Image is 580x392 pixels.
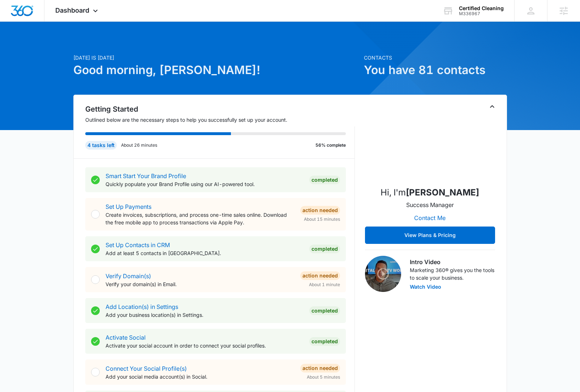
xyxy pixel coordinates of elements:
p: [DATE] is [DATE] [73,54,360,61]
a: Verify Domain(s) [106,272,151,280]
p: Verify your domain(s) in Email. [106,280,295,288]
p: Create invoices, subscriptions, and process one-time sales online. Download the free mobile app t... [106,211,295,226]
p: Outlined below are the necessary steps to help you successfully set up your account. [85,116,355,124]
button: View Plans & Pricing [365,227,495,244]
a: Smart Start Your Brand Profile [106,172,186,180]
p: Add at least 5 contacts in [GEOGRAPHIC_DATA]. [106,249,304,257]
p: Marketing 360® gives you the tools to scale your business. [410,266,495,281]
div: account id [459,11,504,16]
div: Completed [309,337,340,346]
span: Dashboard [55,7,89,14]
h1: You have 81 contacts [364,61,507,79]
div: Action Needed [300,364,340,372]
p: Contacts [364,54,507,61]
span: About 1 minute [309,281,340,288]
p: Add your social media account(s) in Social. [106,373,295,380]
h1: Good morning, [PERSON_NAME]! [73,61,360,79]
p: Hi, I'm [381,186,479,199]
a: Activate Social [106,334,146,341]
div: Completed [309,176,340,184]
a: Connect Your Social Profile(s) [106,365,187,372]
p: About 26 minutes [121,142,157,148]
img: Nathan Hoover [394,108,466,180]
strong: [PERSON_NAME] [406,187,479,198]
a: Set Up Contacts in CRM [106,241,170,249]
div: Action Needed [300,271,340,280]
div: Completed [309,245,340,253]
div: Completed [309,306,340,315]
p: Activate your social account in order to connect your social profiles. [106,342,304,349]
div: account name [459,5,504,11]
div: Action Needed [300,206,340,215]
p: Add your business location(s) in Settings. [106,311,304,319]
h3: Intro Video [410,258,495,266]
p: Success Manager [406,201,454,209]
div: 4 tasks left [85,141,117,150]
a: Add Location(s) in Settings [106,303,178,310]
button: Watch Video [410,284,441,289]
span: About 5 minutes [307,374,340,380]
span: About 15 minutes [304,216,340,223]
button: Toggle Collapse [488,102,497,111]
p: 56% complete [315,142,346,148]
button: Contact Me [407,209,453,227]
h2: Getting Started [85,104,355,115]
p: Quickly populate your Brand Profile using our AI-powered tool. [106,180,304,188]
a: Set Up Payments [106,203,151,210]
img: Intro Video [365,256,401,292]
